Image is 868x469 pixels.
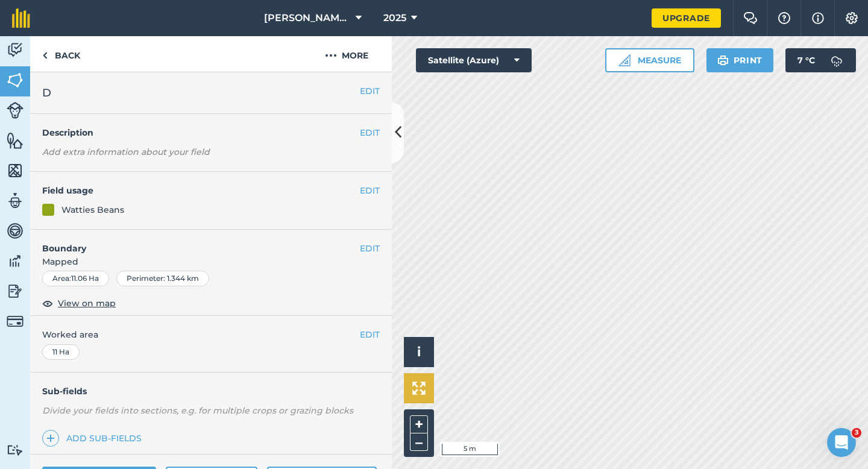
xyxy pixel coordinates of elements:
img: svg+xml;base64,PHN2ZyB4bWxucz0iaHR0cDovL3d3dy53My5vcmcvMjAwMC9zdmciIHdpZHRoPSI1NiIgaGVpZ2h0PSI2MC... [7,131,24,150]
img: svg+xml;base64,PD94bWwgdmVyc2lvbj0iMS4wIiBlbmNvZGluZz0idXRmLTgiPz4KPCEtLSBHZW5lcmF0b3I6IEFkb2JlIE... [7,252,24,270]
span: 7 ° C [797,48,815,72]
h4: Field usage [42,184,360,197]
img: svg+xml;base64,PHN2ZyB4bWxucz0iaHR0cDovL3d3dy53My5vcmcvMjAwMC9zdmciIHdpZHRoPSIxNCIgaGVpZ2h0PSIyNC... [46,431,55,445]
img: svg+xml;base64,PHN2ZyB4bWxucz0iaHR0cDovL3d3dy53My5vcmcvMjAwMC9zdmciIHdpZHRoPSIxNyIgaGVpZ2h0PSIxNy... [812,11,824,25]
span: Mapped [30,255,392,268]
a: Upgrade [652,8,721,28]
img: Two speech bubbles overlapping with the left bubble in the forefront [743,12,758,24]
div: Perimeter : 1.344 km [116,271,209,286]
em: Add extra information about your field [42,146,210,157]
img: svg+xml;base64,PHN2ZyB4bWxucz0iaHR0cDovL3d3dy53My5vcmcvMjAwMC9zdmciIHdpZHRoPSI5IiBoZWlnaHQ9IjI0Ii... [42,48,48,63]
img: svg+xml;base64,PD94bWwgdmVyc2lvbj0iMS4wIiBlbmNvZGluZz0idXRmLTgiPz4KPCEtLSBHZW5lcmF0b3I6IEFkb2JlIE... [7,41,24,59]
span: D [42,84,51,101]
div: 11 Ha [42,344,80,360]
em: Divide your fields into sections, e.g. for multiple crops or grazing blocks [42,405,353,416]
img: svg+xml;base64,PHN2ZyB4bWxucz0iaHR0cDovL3d3dy53My5vcmcvMjAwMC9zdmciIHdpZHRoPSIxOSIgaGVpZ2h0PSIyNC... [717,53,729,68]
iframe: Intercom live chat [827,428,856,457]
button: EDIT [360,328,380,341]
h4: Sub-fields [30,385,392,398]
span: Worked area [42,328,380,341]
button: + [410,415,428,433]
button: EDIT [360,84,380,98]
h4: Description [42,126,380,139]
button: i [404,337,434,367]
span: i [417,344,421,359]
img: svg+xml;base64,PD94bWwgdmVyc2lvbj0iMS4wIiBlbmNvZGluZz0idXRmLTgiPz4KPCEtLSBHZW5lcmF0b3I6IEFkb2JlIE... [7,444,24,456]
a: Add sub-fields [42,430,146,447]
img: svg+xml;base64,PHN2ZyB4bWxucz0iaHR0cDovL3d3dy53My5vcmcvMjAwMC9zdmciIHdpZHRoPSIyMCIgaGVpZ2h0PSIyNC... [325,48,337,63]
button: EDIT [360,184,380,197]
img: fieldmargin Logo [12,8,30,28]
button: View on map [42,296,116,310]
span: 3 [852,428,861,438]
div: Watties Beans [61,203,124,216]
span: View on map [58,297,116,310]
img: svg+xml;base64,PD94bWwgdmVyc2lvbj0iMS4wIiBlbmNvZGluZz0idXRmLTgiPz4KPCEtLSBHZW5lcmF0b3I6IEFkb2JlIE... [825,48,849,72]
button: EDIT [360,242,380,255]
h4: Boundary [30,230,360,255]
img: A cog icon [844,12,859,24]
img: svg+xml;base64,PD94bWwgdmVyc2lvbj0iMS4wIiBlbmNvZGluZz0idXRmLTgiPz4KPCEtLSBHZW5lcmF0b3I6IEFkb2JlIE... [7,222,24,240]
img: svg+xml;base64,PD94bWwgdmVyc2lvbj0iMS4wIiBlbmNvZGluZz0idXRmLTgiPz4KPCEtLSBHZW5lcmF0b3I6IEFkb2JlIE... [7,192,24,210]
img: Four arrows, one pointing top left, one top right, one bottom right and the last bottom left [412,382,426,395]
img: svg+xml;base64,PD94bWwgdmVyc2lvbj0iMS4wIiBlbmNvZGluZz0idXRmLTgiPz4KPCEtLSBHZW5lcmF0b3I6IEFkb2JlIE... [7,313,24,330]
span: [PERSON_NAME] Farming Partnership [264,11,351,25]
button: More [301,36,392,72]
img: svg+xml;base64,PHN2ZyB4bWxucz0iaHR0cDovL3d3dy53My5vcmcvMjAwMC9zdmciIHdpZHRoPSI1NiIgaGVpZ2h0PSI2MC... [7,162,24,180]
button: 7 °C [785,48,856,72]
img: svg+xml;base64,PD94bWwgdmVyc2lvbj0iMS4wIiBlbmNvZGluZz0idXRmLTgiPz4KPCEtLSBHZW5lcmF0b3I6IEFkb2JlIE... [7,102,24,119]
button: EDIT [360,126,380,139]
img: svg+xml;base64,PD94bWwgdmVyc2lvbj0iMS4wIiBlbmNvZGluZz0idXRmLTgiPz4KPCEtLSBHZW5lcmF0b3I6IEFkb2JlIE... [7,282,24,300]
img: svg+xml;base64,PHN2ZyB4bWxucz0iaHR0cDovL3d3dy53My5vcmcvMjAwMC9zdmciIHdpZHRoPSIxOCIgaGVpZ2h0PSIyNC... [42,296,53,310]
button: Print [706,48,774,72]
a: Back [30,36,92,72]
img: Ruler icon [618,54,631,66]
div: Area : 11.06 Ha [42,271,109,286]
button: Measure [605,48,694,72]
button: – [410,433,428,451]
button: Satellite (Azure) [416,48,532,72]
img: A question mark icon [777,12,791,24]
span: 2025 [383,11,406,25]
img: svg+xml;base64,PHN2ZyB4bWxucz0iaHR0cDovL3d3dy53My5vcmcvMjAwMC9zdmciIHdpZHRoPSI1NiIgaGVpZ2h0PSI2MC... [7,71,24,89]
